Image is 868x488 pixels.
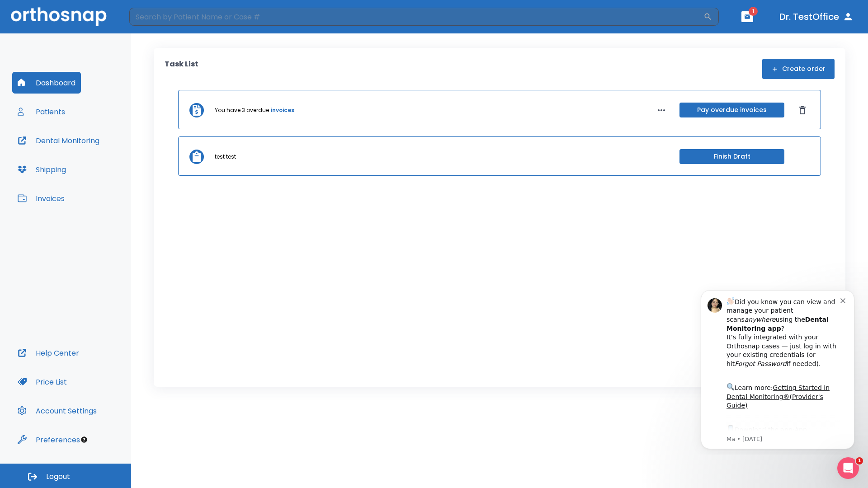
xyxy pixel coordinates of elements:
[165,59,198,79] p: Task List
[39,144,120,160] a: App Store
[776,9,857,25] button: Dr. TestOffice
[129,8,703,26] input: Search by Patient Name or Case #
[80,436,88,444] div: Tooltip anchor
[795,103,810,117] button: Dismiss
[679,103,784,117] button: Pay overdue invoices
[856,457,863,465] span: 1
[39,142,153,188] div: Download the app: | ​ Let us know if you need help getting started!
[215,153,236,161] p: test test
[153,14,160,21] button: Dismiss notification
[12,342,85,364] button: Help Center
[749,7,758,16] span: 1
[12,72,81,94] button: Dashboard
[12,188,70,209] button: Invoices
[837,457,859,479] iframe: Intercom live chat
[679,149,784,164] button: Finish Draft
[12,130,105,151] button: Dental Monitoring
[46,472,70,482] span: Logout
[12,429,85,450] button: Preferences
[11,7,107,26] img: Orthosnap
[12,101,71,122] button: Patients
[762,59,835,79] button: Create order
[12,159,71,180] button: Shipping
[687,282,868,455] iframe: Intercom notifications message
[12,400,102,422] button: Account Settings
[39,153,153,161] p: Message from Ma, sent 6w ago
[215,106,269,114] p: You have 3 overdue
[12,371,72,393] button: Price List
[271,106,294,114] a: invoices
